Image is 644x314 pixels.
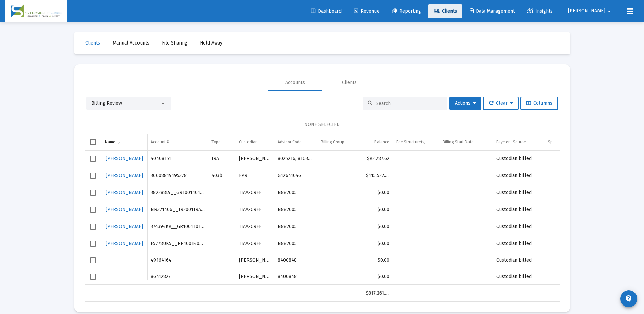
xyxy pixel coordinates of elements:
div: Select row [90,257,96,263]
div: Advisor Code [278,139,302,145]
td: Column Advisor Code [274,134,317,150]
span: Data Management [470,8,515,14]
span: Show filter options for column 'Type' [222,139,227,144]
td: 40408151 [147,150,208,167]
td: N882605 [274,201,317,218]
td: $115,522.09 [363,167,392,184]
span: Clients [85,40,100,46]
td: 86412827 [147,268,208,285]
div: Custodian billed [496,172,541,179]
td: 36608819195378 [147,167,208,184]
div: Data grid [85,134,560,302]
div: Splitter(s) [548,139,566,145]
td: [PERSON_NAME] [236,252,274,268]
td: 382288L9__GR1001101011 [147,184,208,201]
td: Column Fee Structure(s) [393,134,439,150]
td: Column Balance [363,134,392,150]
a: Reporting [387,4,426,18]
td: N882605 [274,218,317,235]
span: Show filter options for column 'Fee Structure(s)' [427,139,432,144]
td: IRA [208,150,236,167]
span: Show filter options for column 'Advisor Code' [303,139,308,144]
div: Select row [90,190,96,196]
div: Custodian billed [496,223,541,230]
span: Insights [527,8,553,14]
span: Show filter options for column 'Billing Start Date' [475,139,480,144]
div: Clients [342,79,357,86]
a: Clients [80,36,106,50]
mat-icon: contact_support [625,295,633,303]
div: Select row [90,207,96,213]
button: Columns [520,97,558,110]
mat-icon: arrow_drop_down [605,4,613,18]
td: $92,787.62 [363,150,392,167]
div: Select row [90,224,96,230]
td: [PERSON_NAME] [236,150,274,167]
td: [PERSON_NAME] [236,268,274,285]
div: Billing Start Date [443,139,474,145]
div: Custodian billed [496,240,541,247]
span: Billing Review [91,100,122,106]
div: NONE SELECTED [90,121,554,128]
a: Data Management [464,4,520,18]
span: [PERSON_NAME] [106,190,143,195]
span: Show filter options for column 'Account #' [170,139,175,144]
td: Column Type [208,134,236,150]
button: [PERSON_NAME] [105,188,144,197]
a: Manual Accounts [107,36,155,50]
td: 403b [208,167,236,184]
div: Account # [151,139,169,145]
td: 8025216, 8103308 [274,150,317,167]
td: Column Payment Source [493,134,545,150]
span: [PERSON_NAME] [106,241,143,246]
a: Clients [428,4,462,18]
a: Insights [522,4,558,18]
span: Manual Accounts [113,40,149,46]
td: N882605 [274,235,317,252]
button: Actions [449,97,481,110]
td: Column Splitter(s) [545,134,583,150]
button: [PERSON_NAME] [105,205,144,214]
span: Clear [489,100,513,106]
span: [PERSON_NAME] [568,8,605,14]
div: Custodian billed [496,273,541,280]
td: 374394K9__GR1001101010 [147,218,208,235]
td: 8400848 [274,252,317,268]
div: Custodian [239,139,258,145]
span: Reporting [392,8,421,14]
td: TIAA-CREF [236,184,274,201]
span: [PERSON_NAME] [106,156,143,161]
div: Select all [90,139,96,145]
div: Custodian billed [496,155,541,162]
td: 49164164 [147,252,208,268]
td: TIAA-CREF [236,201,274,218]
div: Custodian billed [496,189,541,196]
span: [PERSON_NAME] [106,224,143,229]
td: 8400848 [274,268,317,285]
a: File Sharing [157,36,193,50]
img: Dashboard [11,4,62,18]
td: Column Billing Group [317,134,363,150]
div: Name [105,139,115,145]
a: Revenue [349,4,385,18]
td: NR321406__IR2001IRA002 [147,201,208,218]
input: Search [376,101,442,106]
td: FPR [236,167,274,184]
span: Columns [526,100,552,106]
span: Show filter options for column 'Custodian' [259,139,264,144]
span: File Sharing [162,40,187,46]
td: TIAA-CREF [236,218,274,235]
div: Select row [90,274,96,280]
td: Column Account # [147,134,208,150]
button: [PERSON_NAME] [560,4,622,18]
a: Dashboard [306,4,347,18]
span: Show filter options for column 'Name' [122,139,127,144]
div: Payment Source [496,139,526,145]
div: Select row [90,241,96,247]
button: [PERSON_NAME] [105,154,144,163]
span: Show filter options for column 'Billing Group' [345,139,350,144]
td: $0.00 [363,235,392,252]
div: $317,261.54 [366,290,389,297]
span: Held Away [200,40,222,46]
span: [PERSON_NAME] [106,207,143,212]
